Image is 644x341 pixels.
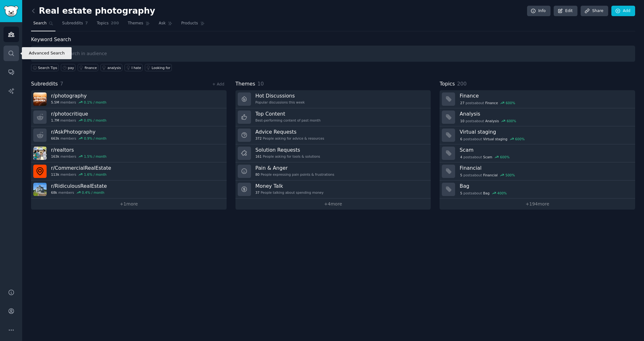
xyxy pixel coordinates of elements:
[440,180,635,199] a: Bag5postsaboutBag400%
[440,90,635,108] a: Finance27postsaboutFinance600%
[507,119,516,123] div: 600 %
[31,64,59,71] button: Search Tips
[460,119,464,123] span: 10
[181,21,198,26] span: Products
[62,21,83,26] span: Subreddits
[31,46,635,62] input: Keyword search in audience
[255,172,260,177] span: 80
[85,66,97,70] div: finance
[255,100,305,104] div: Popular discussions this week
[255,136,262,141] span: 372
[51,100,106,104] div: members
[440,144,635,162] a: Scam4postsaboutScam600%
[51,190,57,195] span: 68k
[255,190,260,195] span: 37
[235,162,431,180] a: Pain & Anger80People expressing pain points & frustrations
[31,18,55,31] a: Search
[33,92,47,106] img: photography
[460,111,631,117] h3: Analysis
[235,80,255,88] span: Themes
[460,101,464,105] span: 27
[60,18,90,31] a: Subreddits7
[51,111,106,117] h3: r/ photocritique
[460,92,631,99] h3: Finance
[485,119,499,123] span: Analysis
[212,82,224,86] a: + Add
[33,165,47,178] img: CommercialRealEstate
[460,155,462,159] span: 4
[440,80,455,88] span: Topics
[440,108,635,126] a: Analysis10postsaboutAnalysis600%
[51,100,59,104] span: 5.5M
[235,180,431,199] a: Money Talk37People talking about spending money
[51,136,59,141] span: 663k
[255,154,320,159] div: People asking for tools & solutions
[97,21,108,26] span: Topics
[51,129,106,135] h3: r/ AskPhotography
[31,36,71,42] label: Keyword Search
[51,147,106,153] h3: r/ realtors
[460,172,515,178] div: post s about
[94,18,121,31] a: Topics200
[460,118,517,124] div: post s about
[84,154,106,159] div: 1.5 % / month
[460,173,462,177] span: 5
[255,165,334,171] h3: Pain & Anger
[68,66,74,70] div: pay
[31,199,227,210] a: +1more
[84,136,106,141] div: 0.9 % / month
[111,21,119,26] span: 200
[51,118,106,123] div: members
[33,147,47,160] img: realtors
[255,147,320,153] h3: Solution Requests
[31,144,227,162] a: r/realtors163kmembers1.5% / month
[255,183,324,189] h3: Money Talk
[31,80,58,88] span: Subreddits
[51,136,106,141] div: members
[497,191,507,195] div: 400 %
[515,137,525,141] div: 600 %
[51,92,106,99] h3: r/ photography
[159,21,166,26] span: Ask
[483,173,498,177] span: Financial
[61,64,75,71] a: pay
[33,21,47,26] span: Search
[257,81,264,87] span: 10
[255,136,324,141] div: People asking for advice & resources
[485,101,498,105] span: Finance
[581,6,608,16] a: Share
[506,173,515,177] div: 500 %
[126,18,152,31] a: Themes
[31,162,227,180] a: r/CommercialRealEstate113kmembers1.6% / month
[440,199,635,210] a: +194more
[460,100,516,106] div: post s about
[33,183,47,196] img: RidiculousRealEstate
[51,154,59,159] span: 163k
[255,111,321,117] h3: Top Content
[51,165,111,171] h3: r/ CommercialRealEstate
[38,66,57,70] span: Search Tips
[31,180,227,199] a: r/RidiculousRealEstate68kmembers0.4% / month
[100,64,122,71] a: analysis
[255,172,334,177] div: People expressing pain points & frustrations
[107,66,121,70] div: analysis
[31,6,155,16] h2: Real estate photography
[255,118,321,123] div: Best-performing content of past month
[179,18,207,31] a: Products
[51,172,111,177] div: members
[506,101,515,105] div: 600 %
[255,129,324,135] h3: Advice Requests
[554,6,577,16] a: Edit
[84,118,106,123] div: 0.0 % / month
[84,100,106,104] div: 0.1 % / month
[51,154,106,159] div: members
[84,172,106,177] div: 1.6 % / month
[460,165,631,171] h3: Financial
[51,172,59,177] span: 113k
[235,108,431,126] a: Top ContentBest-performing content of past month
[235,199,431,210] a: +4more
[51,118,59,123] span: 1.7M
[500,155,510,159] div: 600 %
[51,183,107,189] h3: r/ RidiculousRealEstate
[152,66,171,70] div: Looking for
